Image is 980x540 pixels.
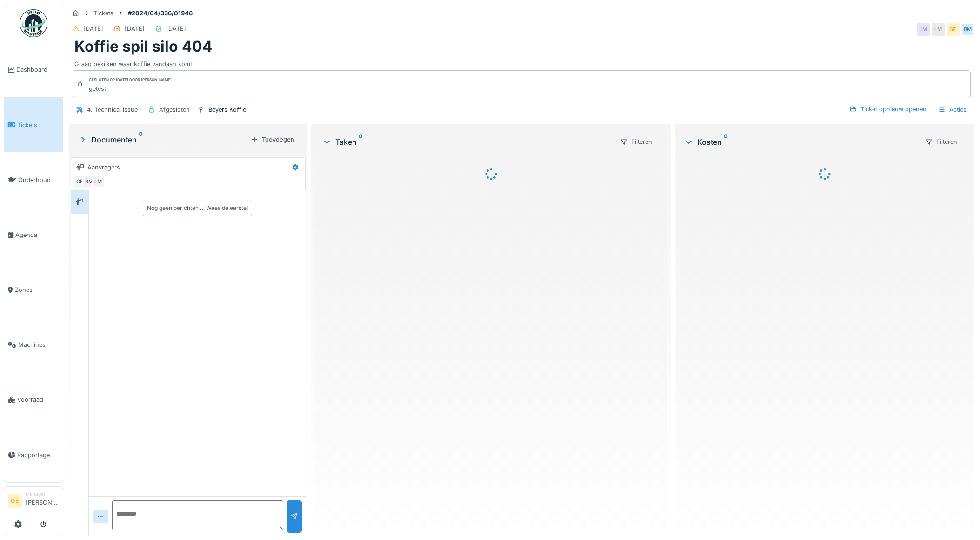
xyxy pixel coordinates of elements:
[159,105,190,114] div: Afgesloten
[87,105,138,114] div: 4. Technical issue
[917,23,930,36] div: LM
[20,9,47,37] img: Badge_color-CXgf-gQk.svg
[78,134,247,145] div: Documenten
[4,427,63,482] a: Rapportage
[616,135,656,148] div: Filteren
[18,175,59,184] span: Onderhoud
[89,77,172,83] div: Gesloten op [DATE] door [PERSON_NAME]
[961,23,974,36] div: BM
[166,24,186,33] div: [DATE]
[89,84,172,93] div: getest
[18,340,59,349] span: Machines
[125,24,145,33] div: [DATE]
[359,136,363,148] sup: 0
[921,135,961,148] div: Filteren
[8,491,59,513] a: GE Manager[PERSON_NAME]
[4,152,63,207] a: Onderhoud
[684,136,917,148] div: Kosten
[4,372,63,427] a: Voorraad
[83,24,103,33] div: [DATE]
[82,175,95,188] div: BM
[4,317,63,372] a: Machines
[724,136,728,148] sup: 0
[4,42,63,97] a: Dashboard
[17,395,59,404] span: Voorraad
[26,491,59,498] div: Manager
[74,38,213,55] h1: Koffie spil silo 404
[15,285,59,294] span: Zones
[16,65,59,74] span: Dashboard
[322,136,612,148] div: Taken
[74,56,969,68] div: Graag bekijken waar koffie vandaan komt
[15,230,59,239] span: Agenda
[4,263,63,317] a: Zones
[247,133,298,146] div: Toevoegen
[8,494,22,508] li: GE
[124,9,196,18] strong: #2024/04/336/01946
[26,491,59,511] li: [PERSON_NAME]
[17,451,59,459] span: Rapportage
[4,207,63,262] a: Agenda
[92,175,105,188] div: LM
[934,103,971,116] div: Acties
[73,175,86,188] div: GE
[4,97,63,152] a: Tickets
[87,163,120,172] div: Aanvragers
[947,23,960,36] div: GE
[17,121,59,129] span: Tickets
[93,9,113,18] div: Tickets
[139,134,143,145] sup: 0
[208,105,246,114] div: Beyers Koffie
[932,23,945,36] div: LM
[147,204,248,212] div: Nog geen berichten … Wees de eerste!
[846,103,930,115] div: Ticket opnieuw openen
